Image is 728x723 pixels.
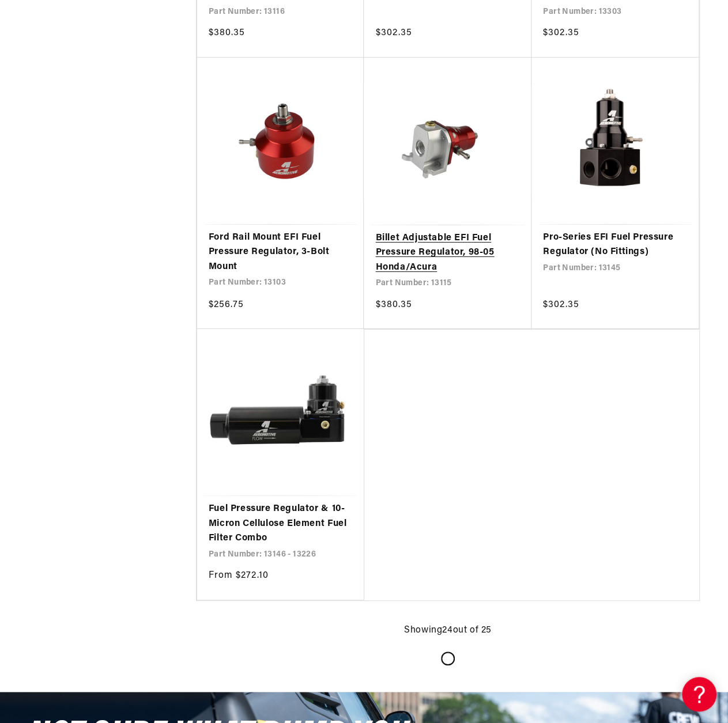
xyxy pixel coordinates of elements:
[209,230,353,275] a: Ford Rail Mount EFI Fuel Pressure Regulator, 3-Bolt Mount
[543,230,687,260] a: Pro-Series EFI Fuel Pressure Regulator (No Fittings)
[404,623,492,638] p: Showing out of 25
[209,502,353,546] a: Fuel Pressure Regulator & 10-Micron Cellulose Element Fuel Filter Combo
[442,626,452,635] span: 24
[375,231,520,275] a: Billet Adjustable EFI Fuel Pressure Regulator, 98-05 Honda/Acura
